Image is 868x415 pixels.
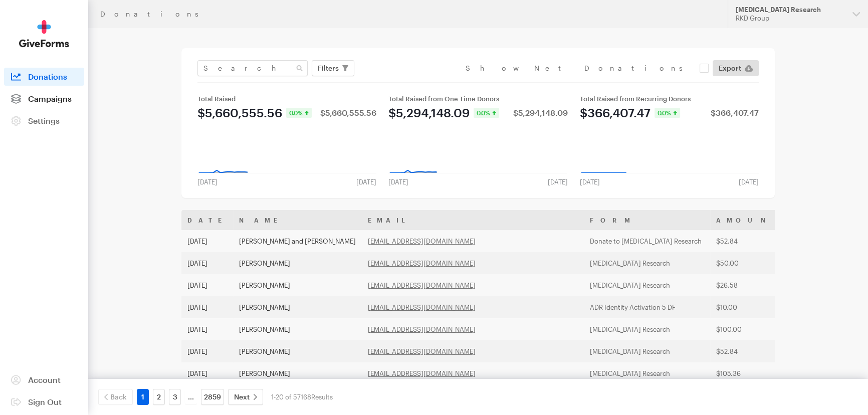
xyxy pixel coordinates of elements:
[710,340,791,362] td: $52.84
[233,230,362,252] td: [PERSON_NAME] and [PERSON_NAME]
[233,318,362,340] td: [PERSON_NAME]
[181,318,233,340] td: [DATE]
[233,296,362,318] td: [PERSON_NAME]
[4,371,84,389] a: Account
[169,389,181,405] a: 3
[474,108,499,118] div: 0.0%
[233,210,362,230] th: Name
[580,95,759,103] div: Total Raised from Recurring Donors
[710,210,791,230] th: Amount
[234,391,250,403] span: Next
[181,274,233,296] td: [DATE]
[286,108,312,118] div: 0.0%
[368,237,476,245] a: [EMAIL_ADDRESS][DOMAIN_NAME]
[382,178,414,186] div: [DATE]
[574,178,606,186] div: [DATE]
[233,252,362,274] td: [PERSON_NAME]
[181,210,233,230] th: Date
[4,68,84,86] a: Donations
[584,210,710,230] th: Form
[312,60,354,76] button: Filters
[584,340,710,362] td: [MEDICAL_DATA] Research
[542,178,574,186] div: [DATE]
[584,252,710,274] td: [MEDICAL_DATA] Research
[710,274,791,296] td: $26.58
[28,397,62,406] span: Sign Out
[388,107,470,119] div: $5,294,148.09
[181,296,233,318] td: [DATE]
[28,116,60,125] span: Settings
[736,6,844,14] div: [MEDICAL_DATA] Research
[311,393,333,401] span: Results
[320,109,376,117] div: $5,660,555.56
[350,178,382,186] div: [DATE]
[201,389,224,405] a: 2859
[318,62,339,74] span: Filters
[362,210,584,230] th: Email
[584,318,710,340] td: [MEDICAL_DATA] Research
[228,389,263,405] a: Next
[368,325,476,333] a: [EMAIL_ADDRESS][DOMAIN_NAME]
[28,94,72,103] span: Campaigns
[368,347,476,355] a: [EMAIL_ADDRESS][DOMAIN_NAME]
[233,274,362,296] td: [PERSON_NAME]
[181,340,233,362] td: [DATE]
[388,95,567,103] div: Total Raised from One Time Donors
[584,362,710,384] td: [MEDICAL_DATA] Research
[28,375,61,384] span: Account
[580,107,650,119] div: $366,407.47
[711,109,759,117] div: $366,407.47
[233,362,362,384] td: [PERSON_NAME]
[4,393,84,411] a: Sign Out
[713,60,759,76] a: Export
[153,389,165,405] a: 2
[710,362,791,384] td: $105.36
[710,252,791,274] td: $50.00
[584,296,710,318] td: ADR Identity Activation 5 DF
[197,107,282,119] div: $5,660,555.56
[710,230,791,252] td: $52.84
[710,318,791,340] td: $100.00
[584,274,710,296] td: [MEDICAL_DATA] Research
[197,60,308,76] input: Search Name & Email
[19,20,69,48] img: GiveForms
[197,95,376,103] div: Total Raised
[710,296,791,318] td: $10.00
[181,230,233,252] td: [DATE]
[233,340,362,362] td: [PERSON_NAME]
[368,303,476,311] a: [EMAIL_ADDRESS][DOMAIN_NAME]
[584,230,710,252] td: Donate to [MEDICAL_DATA] Research
[271,389,333,405] div: 1-20 of 57168
[733,178,765,186] div: [DATE]
[4,90,84,108] a: Campaigns
[181,362,233,384] td: [DATE]
[28,72,67,81] span: Donations
[181,252,233,274] td: [DATE]
[4,112,84,130] a: Settings
[368,369,476,377] a: [EMAIL_ADDRESS][DOMAIN_NAME]
[368,259,476,267] a: [EMAIL_ADDRESS][DOMAIN_NAME]
[736,14,844,23] div: RKD Group
[513,109,568,117] div: $5,294,148.09
[655,108,680,118] div: 0.0%
[368,281,476,289] a: [EMAIL_ADDRESS][DOMAIN_NAME]
[719,62,741,74] span: Export
[191,178,224,186] div: [DATE]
